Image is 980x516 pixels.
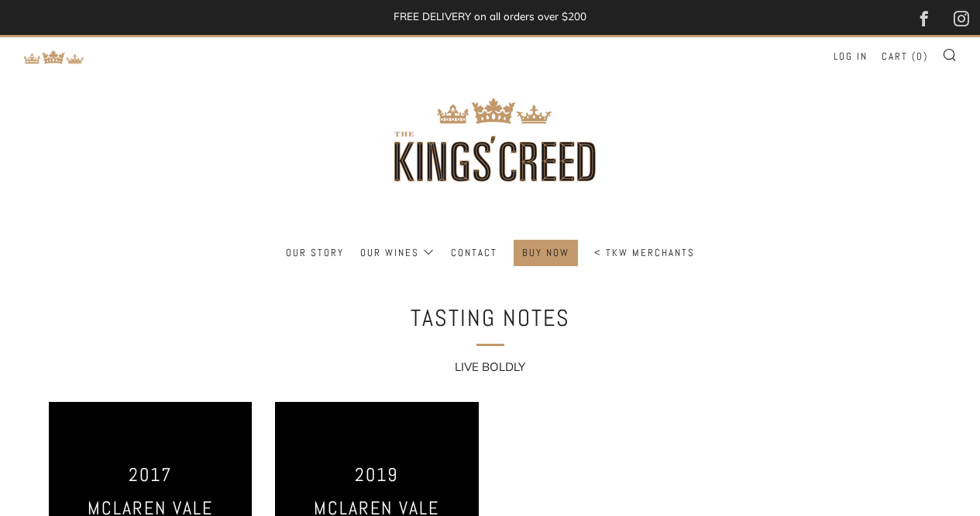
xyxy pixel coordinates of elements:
a: BUY NOW [522,241,569,265]
a: Our Story [286,241,344,265]
a: Cart (0) [882,44,928,69]
a: Contact [451,241,497,265]
a: Return to TKW Merchants [23,48,85,63]
span: 0 [916,50,923,63]
p: LIVE BOLDLY [49,355,932,379]
a: Our Wines [360,241,435,265]
img: Return to TKW Merchants [23,50,85,64]
h2: Tasting Notes [235,300,746,337]
a: < TKW Merchants [594,241,695,265]
img: three kings wine merchants [351,37,630,240]
a: Log in [834,44,868,69]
